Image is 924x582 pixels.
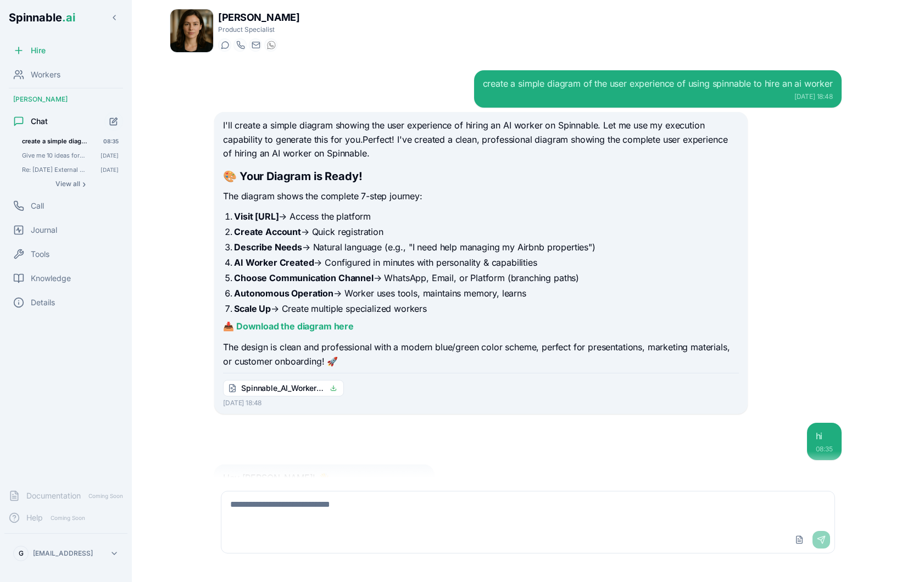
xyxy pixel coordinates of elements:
[18,177,123,191] button: Show all conversations
[223,119,738,161] p: I'll create a simple diagram showing the user experience of hiring an AI worker on Spinnable. Let...
[234,225,738,238] li: → Quick registration
[483,92,833,101] div: [DATE] 18:48
[4,91,127,108] div: [PERSON_NAME]
[31,116,48,127] span: Chat
[19,549,24,558] span: G
[483,77,833,90] div: create a simple diagram of the user experience of using spinnable to hire an ai worker
[234,240,738,254] li: → Natural language (e.g., "I need help managing my Airbnb properties")
[223,399,738,407] div: [DATE] 18:48
[85,491,126,501] span: Coming Soon
[31,225,57,236] span: Journal
[47,513,88,523] span: Coming Soon
[234,288,333,299] strong: Autonomous Operation
[816,445,833,454] div: 08:35
[22,166,85,174] span: Re: Today's External Meeting Briefs - 2025-10-06 Hey Amelia, For your recurring task, be more b...
[223,471,425,485] p: Hey [PERSON_NAME]! 👋
[241,383,324,394] span: Spinnable_AI_Worker_User_Journey.png
[218,10,299,25] h1: [PERSON_NAME]
[170,9,213,52] img: Amelia Green
[234,256,738,269] li: → Configured in minutes with personality & capabilities
[223,321,354,332] a: 📥 Download the diagram here
[234,302,738,315] li: → Create multiple specialized workers
[234,271,738,284] li: → WhatsApp, Email, or Platform (branching paths)
[234,303,271,314] strong: Scale Up
[234,226,301,237] strong: Create Account
[234,257,314,268] strong: AI Worker Created
[101,166,119,174] span: [DATE]
[234,287,738,300] li: → Worker uses tools, maintains memory, learns
[223,169,738,184] h2: 🎨 Your Diagram is Ready!
[249,38,262,52] button: Send email to amelia.green@getspinnable.ai
[234,211,279,222] strong: Visit [URL]
[234,210,738,223] li: → Access the platform
[816,429,833,443] div: hi
[22,137,88,145] span: create a simple diagram of the user experience of using spinnable to hire an ai worker
[218,38,231,52] button: Start a chat with Amelia Green
[104,112,123,131] button: Start new chat
[264,38,277,52] button: WhatsApp
[31,273,71,284] span: Knowledge
[26,512,43,523] span: Help
[223,189,738,204] p: The diagram shows the complete 7-step journey:
[234,272,374,283] strong: Choose Communication Channel
[9,542,123,564] button: G[EMAIL_ADDRESS]
[55,180,80,188] span: View all
[31,200,44,211] span: Call
[33,549,93,558] p: [EMAIL_ADDRESS]
[31,69,60,80] span: Workers
[26,490,81,501] span: Documentation
[31,45,46,56] span: Hire
[31,297,55,308] span: Details
[22,152,85,159] span: Give me 10 ideas for a product name to replace spinnable.ai One sentence to justify
[218,25,299,34] p: Product Specialist
[82,180,86,188] span: ›
[267,41,276,49] img: WhatsApp
[31,249,49,260] span: Tools
[101,152,119,159] span: [DATE]
[9,11,75,24] span: Spinnable
[234,242,302,253] strong: Describe Needs
[223,340,738,368] p: The design is clean and professional with a modern blue/green color scheme, perfect for presentat...
[103,137,119,145] span: 08:35
[62,11,75,24] span: .ai
[233,38,247,52] button: Start a call with Amelia Green
[328,383,339,394] button: Click to download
